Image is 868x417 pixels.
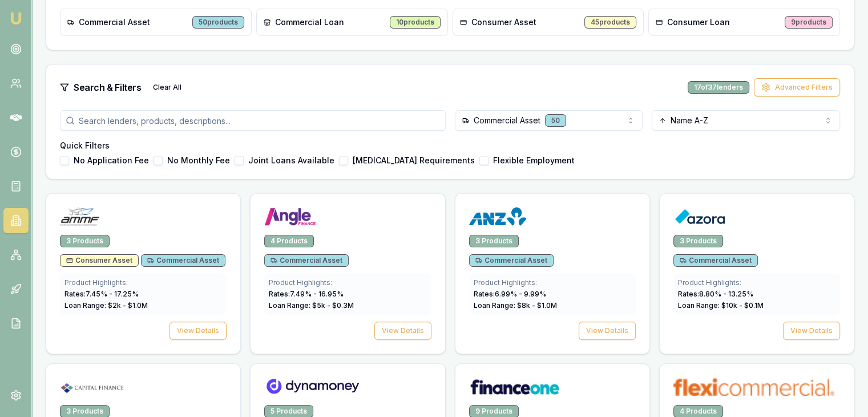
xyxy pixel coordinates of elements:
[147,256,219,265] span: Commercial Asset
[471,17,536,28] span: Consumer Asset
[374,322,431,340] button: View Details
[269,290,344,298] span: Rates: 7.49 % - 16.95 %
[680,256,752,265] span: Commercial Asset
[269,301,354,310] span: Loan Range: $ 5 k - $ 0.3 M
[46,193,241,354] a: AMMF logo3 ProductsConsumer AssetCommercial AssetProduct Highlights:Rates:7.45% - 17.25%Loan Rang...
[64,290,139,298] span: Rates: 7.45 % - 17.25 %
[688,81,749,94] div: 17 of 37 lenders
[60,110,446,131] input: Search lenders, products, descriptions...
[474,301,557,310] span: Loan Range: $ 8 k - $ 1.0 M
[264,207,316,226] img: Angle Finance logo
[167,157,230,165] label: No Monthly Fee
[469,207,526,226] img: ANZ logo
[469,378,560,396] img: Finance One logo
[74,157,149,165] label: No Application Fee
[667,17,730,28] span: Consumer Loan
[64,278,222,287] div: Product Highlights:
[269,278,426,287] div: Product Highlights:
[60,207,99,226] img: AMMF logo
[60,235,110,247] div: 3 Products
[475,256,547,265] span: Commercial Asset
[678,290,753,298] span: Rates: 8.80 % - 13.25 %
[250,193,445,354] a: Angle Finance logo4 ProductsCommercial AssetProduct Highlights:Rates:7.49% - 16.95%Loan Range: $5...
[275,17,344,28] span: Commercial Loan
[9,11,23,25] img: emu-icon-u.png
[469,235,519,247] div: 3 Products
[60,378,125,396] img: Capital Finance logo
[584,16,636,29] div: 45 products
[673,378,834,396] img: flexicommercial logo
[659,193,854,354] a: Azora logo3 ProductsCommercial AssetProduct Highlights:Rates:8.80% - 13.25%Loan Range: $10k - $0....
[754,78,840,97] button: Advanced Filters
[79,17,150,28] span: Commercial Asset
[248,157,334,165] label: Joint Loans Available
[783,322,840,340] button: View Details
[169,322,227,340] button: View Details
[74,81,142,94] h3: Search & Filters
[474,290,546,298] span: Rates: 6.99 % - 9.99 %
[271,256,342,265] span: Commercial Asset
[579,322,636,340] button: View Details
[678,301,764,310] span: Loan Range: $ 10 k - $ 0.1 M
[673,207,726,226] img: Azora logo
[785,16,833,29] div: 9 products
[678,278,835,287] div: Product Highlights:
[493,157,575,165] label: Flexible Employment
[264,378,360,396] img: Dynamoney logo
[353,157,475,165] label: [MEDICAL_DATA] Requirements
[60,140,840,151] h4: Quick Filters
[192,16,244,29] div: 50 products
[474,278,631,287] div: Product Highlights:
[673,235,723,247] div: 3 Products
[146,78,188,97] button: Clear All
[66,256,132,265] span: Consumer Asset
[264,235,314,247] div: 4 Products
[64,301,148,310] span: Loan Range: $ 2 k - $ 1.0 M
[455,193,650,354] a: ANZ logo3 ProductsCommercial AssetProduct Highlights:Rates:6.99% - 9.99%Loan Range: $8k - $1.0MVi...
[390,16,441,29] div: 10 products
